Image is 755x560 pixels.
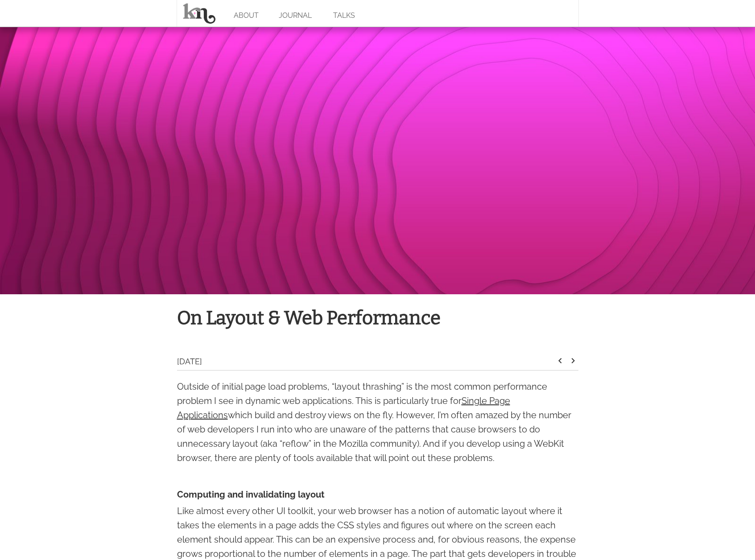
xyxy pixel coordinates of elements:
h4: Computing and invalidating layout [177,487,578,502]
a: keyboard_arrow_left [555,358,565,368]
p: Outside of initial page load problems, “layout thrashing” is the most common performance problem ... [177,379,578,465]
div: [DATE] [177,355,555,370]
h1: On Layout & Web Performance [177,303,578,333]
a: keyboard_arrow_right [568,358,578,368]
a: Single Page Applications [177,395,510,420]
i: keyboard_arrow_left [555,355,565,366]
i: keyboard_arrow_right [568,355,578,366]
